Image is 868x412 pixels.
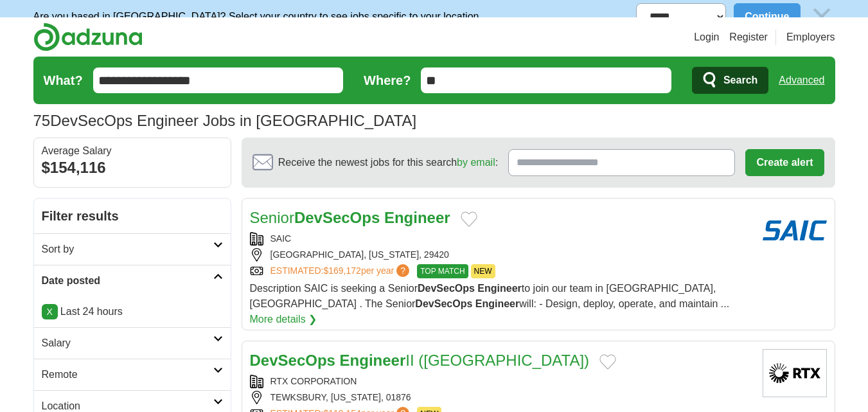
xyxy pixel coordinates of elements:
strong: DevSecOps [250,352,335,369]
span: 75 [33,109,51,132]
div: $154,116 [42,156,223,179]
div: TEWKSBURY, [US_STATE], 01876 [250,391,752,404]
button: Search [692,67,768,94]
a: Remote [34,359,231,390]
button: Continue [734,3,800,30]
a: Sort by [34,233,231,265]
span: Receive the newest jobs for this search : [278,155,498,170]
a: X [42,304,58,319]
strong: DevSecOps [418,283,475,294]
a: Advanced [779,67,824,93]
h2: Sort by [42,242,213,257]
strong: Engineer [384,209,450,226]
h2: Filter results [34,199,231,233]
p: Are you based in [GEOGRAPHIC_DATA]? Select your country to see jobs specific to your location. [33,9,482,24]
a: ESTIMATED:$169,172per year? [270,264,412,278]
a: by email [457,157,495,168]
a: Salary [34,327,231,359]
img: SAIC logo [763,206,827,255]
strong: DevSecOps [415,298,472,309]
h1: DevSecOps Engineer Jobs in [GEOGRAPHIC_DATA] [33,112,417,129]
img: Adzuna logo [33,22,143,51]
a: Employers [786,30,835,45]
p: Last 24 hours [42,304,223,319]
div: Average Salary [42,146,223,156]
div: [GEOGRAPHIC_DATA], [US_STATE], 29420 [250,248,752,262]
button: Add to favorite jobs [599,354,616,370]
span: Search [723,67,757,93]
button: Add to favorite jobs [461,211,477,227]
a: SAIC [270,233,292,244]
span: TOP MATCH [417,264,468,278]
button: Create alert [745,149,824,176]
h2: Remote [42,367,213,382]
h2: Date posted [42,273,213,289]
a: RTX CORPORATION [270,376,357,386]
a: Date posted [34,265,231,296]
a: More details ❯ [250,312,317,327]
strong: Engineer [475,298,519,309]
img: RTX Corporation logo [763,349,827,397]
span: NEW [471,264,495,278]
a: SeniorDevSecOps Engineer [250,209,450,226]
label: What? [44,71,83,90]
h2: Salary [42,336,213,351]
strong: Engineer [477,283,521,294]
a: Login [694,30,719,45]
a: Register [729,30,768,45]
label: Where? [364,71,411,90]
img: icon_close_no_bg.svg [808,3,835,30]
span: ? [396,264,409,277]
strong: Engineer [340,352,406,369]
a: DevSecOps EngineerII ([GEOGRAPHIC_DATA]) [250,352,590,369]
strong: DevSecOps [294,209,380,226]
span: $169,172 [323,265,360,276]
span: Description SAIC is seeking a Senior to join our team in [GEOGRAPHIC_DATA], [GEOGRAPHIC_DATA] . T... [250,283,730,309]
